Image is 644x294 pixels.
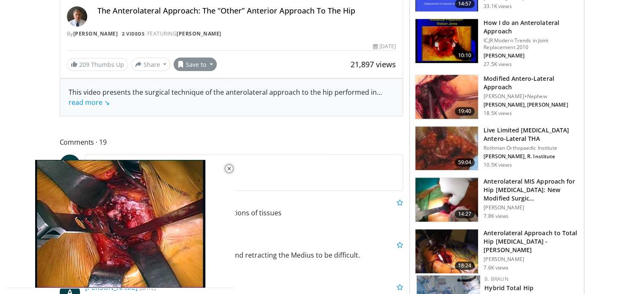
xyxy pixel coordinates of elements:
[484,275,508,283] a: B. Braun
[484,256,579,263] p: [PERSON_NAME]
[60,137,404,148] span: Comments 19
[415,229,579,274] a: 18:24 Anterolateral Approach to Total Hip [MEDICAL_DATA] - [PERSON_NAME] [PERSON_NAME] 7.6K views
[415,178,478,222] img: 23341921-4488-46b0-b466-4d28831c3702.150x105_q85_crop-smart_upscale.jpg
[351,59,396,69] span: 21,897 views
[69,98,110,107] a: read more ↘
[85,250,404,260] p: Very nice video and approach. I find elevating and retracting the Medius to be difficult.
[67,30,396,38] div: By FEATURING
[131,58,171,71] button: Share
[415,19,579,68] a: 10:10 How I do an Anterolateral Approach ICJR Modern Trends in Joint Replacement 2010 [PERSON_NAM...
[484,229,579,254] h3: Anterolateral Approach to Total Hip [MEDICAL_DATA] - [PERSON_NAME]
[6,160,235,288] video-js: Video Player
[455,51,475,60] span: 10:10
[373,43,396,50] div: [DATE]
[69,87,395,107] div: This video presents the surgical technique of the anterolateral approach to the hip performed in
[174,58,217,71] button: Save to
[415,177,579,222] a: 14:27 Anterolateral MIS Approach for Hip [MEDICAL_DATA]: New Modified Surgic… [PERSON_NAME] 7.8K ...
[177,30,221,37] a: [PERSON_NAME]
[484,126,579,143] h3: Live Limited [MEDICAL_DATA] Antero-Lateral THA
[415,19,478,63] img: 297847_0001_1.png.150x105_q85_crop-smart_upscale.jpg
[415,126,478,170] img: 628649_3.png.150x105_q85_crop-smart_upscale.jpg
[455,158,475,167] span: 59:04
[415,74,579,119] a: 19:40 Modified Antero-Lateral Approach [PERSON_NAME]+Nephew [PERSON_NAME], [PERSON_NAME] 18.5K views
[119,30,147,38] a: 2 Videos
[484,264,509,271] p: 7.6K views
[97,6,396,16] h4: The Anterolateral Approach: The “Other” Anterior Approach To The Hip
[455,261,475,270] span: 18:24
[85,208,404,218] p: Excellent approach with appropriate manipulations of tissues
[484,19,579,36] h3: How I do an Anterolateral Approach
[455,107,475,115] span: 19:40
[73,30,118,37] a: [PERSON_NAME]
[67,58,128,71] a: 209 Thumbs Up
[415,126,579,171] a: 59:04 Live Limited [MEDICAL_DATA] Antero-Lateral THA Rothman Orthopaedic Institute [PERSON_NAME],...
[60,154,80,175] a: I
[69,88,382,107] span: ...
[484,74,579,91] h3: Modified Antero-Lateral Approach
[221,160,238,178] button: Close
[484,3,511,10] p: 33.1K views
[484,93,579,100] p: [PERSON_NAME]+Nephew
[484,213,509,220] p: 7.8K views
[67,6,87,27] img: Avatar
[455,210,475,218] span: 14:27
[415,75,478,119] img: df1c4db8-fa70-4dbe-8176-20e68faa4108.150x105_q85_crop-smart_upscale.jpg
[484,37,579,51] p: ICJR Modern Trends in Joint Replacement 2010
[484,204,579,211] p: [PERSON_NAME]
[484,61,511,68] p: 27.5K views
[484,145,579,151] p: Rothman Orthopaedic Institute
[484,102,579,108] p: [PERSON_NAME], [PERSON_NAME]
[484,162,511,168] p: 10.5K views
[484,52,579,59] p: [PERSON_NAME]
[79,60,89,69] span: 209
[415,229,478,273] img: db670966-d5e2-4e37-8848-982f9c4931b7.150x105_q85_crop-smart_upscale.jpg
[484,110,511,117] p: 18.5K views
[484,153,579,160] p: [PERSON_NAME], R. Institute
[484,177,579,203] h3: Anterolateral MIS Approach for Hip [MEDICAL_DATA]: New Modified Surgic…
